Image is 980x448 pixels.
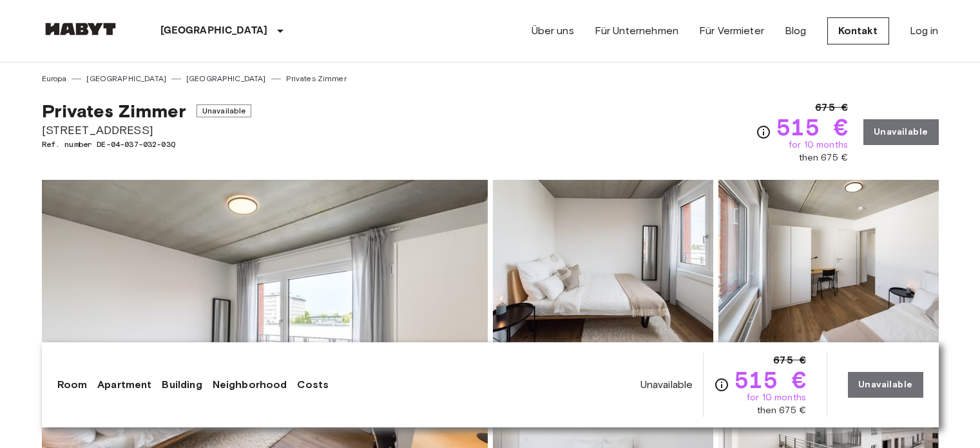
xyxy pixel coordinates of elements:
[213,377,287,393] a: Neighborhood
[756,124,771,140] svg: Check cost overview for full price breakdown. Please note that discounts apply to new joiners onl...
[776,115,848,139] span: 515 €
[42,23,119,35] img: Habyt
[785,23,807,39] a: Blog
[747,391,806,404] span: for 10 months
[297,377,329,393] a: Costs
[286,73,347,84] a: Privates Zimmer
[640,378,693,392] span: Unavailable
[699,23,764,39] a: Für Vermieter
[86,73,166,84] a: [GEOGRAPHIC_DATA]
[162,377,202,393] a: Building
[42,122,252,139] span: [STREET_ADDRESS]
[735,368,806,391] span: 515 €
[910,23,939,39] a: Log in
[773,353,806,368] span: 675 €
[789,139,848,151] span: for 10 months
[532,23,574,39] a: Über uns
[197,104,252,117] span: Unavailable
[827,17,889,44] a: Kontakt
[160,23,268,39] p: [GEOGRAPHIC_DATA]
[42,73,67,84] a: Europa
[815,100,848,115] span: 675 €
[186,73,266,84] a: [GEOGRAPHIC_DATA]
[718,180,939,349] img: Picture of unit DE-04-037-032-03Q
[57,377,88,393] a: Room
[42,139,252,150] span: Ref. number DE-04-037-032-03Q
[97,377,151,393] a: Apartment
[595,23,678,39] a: Für Unternehmen
[493,180,713,349] img: Picture of unit DE-04-037-032-03Q
[799,151,849,164] span: then 675 €
[757,404,807,417] span: then 675 €
[42,100,186,122] span: Privates Zimmer
[714,377,729,393] svg: Check cost overview for full price breakdown. Please note that discounts apply to new joiners onl...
